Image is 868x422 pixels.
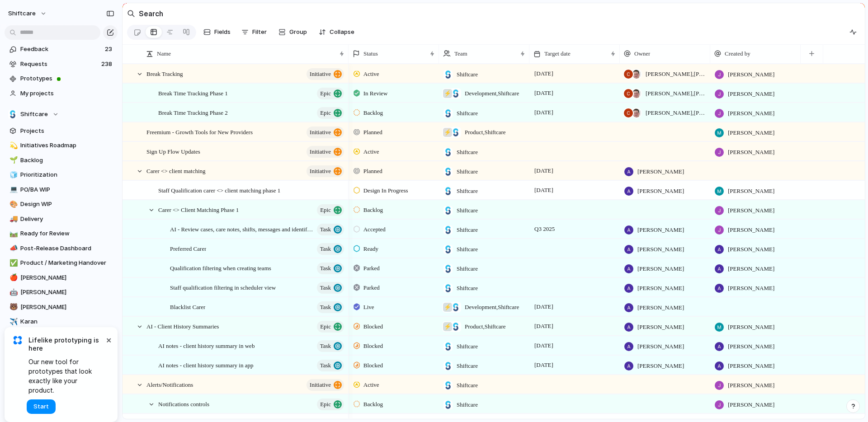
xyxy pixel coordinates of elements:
span: Created by [725,49,750,58]
button: Task [317,340,344,352]
a: 📣Post-Release Dashboard [5,242,118,255]
button: Task [317,243,344,255]
h2: Search [139,8,163,19]
span: Product / Marketing Handover [20,258,114,267]
a: 🛤️Ready for Review [5,227,118,240]
div: ⚡ [443,303,452,312]
span: Shiftcare [457,245,478,254]
div: 🌱Backlog [5,154,118,167]
span: Task [320,340,331,352]
a: 🤖[PERSON_NAME] [5,286,118,299]
span: Break Tracking [146,68,183,79]
button: Epic [317,88,344,99]
span: [PERSON_NAME] [20,303,114,312]
span: initiative [310,379,331,391]
span: [DATE] [532,185,556,196]
div: 📝Forms [5,330,118,343]
span: Karan [20,317,114,326]
span: Task [320,223,331,236]
button: Collapse [315,25,358,39]
span: Prototypes [20,74,114,83]
a: Projects [5,124,118,138]
a: ✈️Karan [5,315,118,328]
span: [DATE] [532,88,556,98]
span: [PERSON_NAME] , [PERSON_NAME] [646,70,706,79]
span: Epic [320,87,331,100]
button: 💫 [8,141,17,150]
a: 🐻[PERSON_NAME] [5,300,118,314]
div: ✅Product / Marketing Handover [5,256,118,270]
div: 🍎 [9,272,16,283]
span: initiative [310,126,331,139]
button: Epic [317,107,344,119]
button: initiative [307,127,344,138]
div: ⚡ [443,128,452,137]
span: Live [363,303,374,312]
span: Staff qualification filtering in scheduler view [170,282,276,292]
button: Epic [317,204,344,216]
span: [PERSON_NAME] [728,245,774,254]
span: Backlog [363,400,383,409]
button: Filter [238,25,270,39]
button: Task [317,282,344,294]
div: 🎨 [9,199,16,210]
span: Backlog [363,206,383,215]
span: Development , Shiftcare [465,303,519,312]
span: Sign Up Flow Updates [146,146,200,156]
span: In Review [363,89,388,98]
span: Name [157,49,171,58]
span: Group [289,28,307,37]
span: [PERSON_NAME] [728,128,774,137]
span: Accepted [363,225,386,234]
div: 🚚 [9,214,16,224]
span: Collapse [330,28,354,37]
span: Backlog [20,156,114,165]
span: Product , Shiftcare [465,128,506,137]
span: Initiatives Roadmap [20,141,114,150]
button: initiative [307,379,344,391]
span: Shiftcare [457,342,478,351]
span: AI - Client History Summaries [146,321,219,331]
span: Prioritization [20,170,114,179]
a: 🎨Design WIP [5,197,118,211]
span: [DATE] [532,340,556,351]
span: Carer <> Client Matching Phase 1 [158,204,239,215]
span: [PERSON_NAME] [728,148,774,157]
button: Task [317,263,344,274]
span: [PERSON_NAME] [728,206,774,215]
button: 🤖 [8,288,17,297]
button: Shiftcare [5,108,118,121]
span: Task [320,359,331,372]
button: Task [317,224,344,235]
button: Group [274,25,311,39]
span: [DATE] [532,360,556,370]
div: 💻PO/BA WIP [5,183,118,197]
span: Team [454,49,467,58]
span: [PERSON_NAME] [637,342,684,351]
span: Fields [214,28,231,37]
span: Filter [252,28,267,37]
span: Task [320,243,331,255]
span: [PERSON_NAME] [728,381,774,390]
span: Shiftcare [457,264,478,273]
span: 23 [105,45,114,54]
span: Design WIP [20,200,114,209]
span: Task [320,281,331,294]
span: Task [320,262,331,275]
a: Feedback23 [5,42,118,56]
span: AI notes - client history summary in web [158,340,255,351]
a: Requests238 [5,57,118,71]
span: Shiftcare [457,70,478,79]
div: 🧊Prioritization [5,168,118,182]
button: 🚚 [8,215,17,224]
button: Start [27,399,56,414]
span: AI notes - client history summary in app [158,360,254,370]
span: Development , Shiftcare [465,89,519,98]
span: [PERSON_NAME] [637,361,684,370]
span: Ready [363,244,378,253]
span: [PERSON_NAME] [637,187,684,196]
span: [PERSON_NAME] , [PERSON_NAME] [646,108,706,117]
